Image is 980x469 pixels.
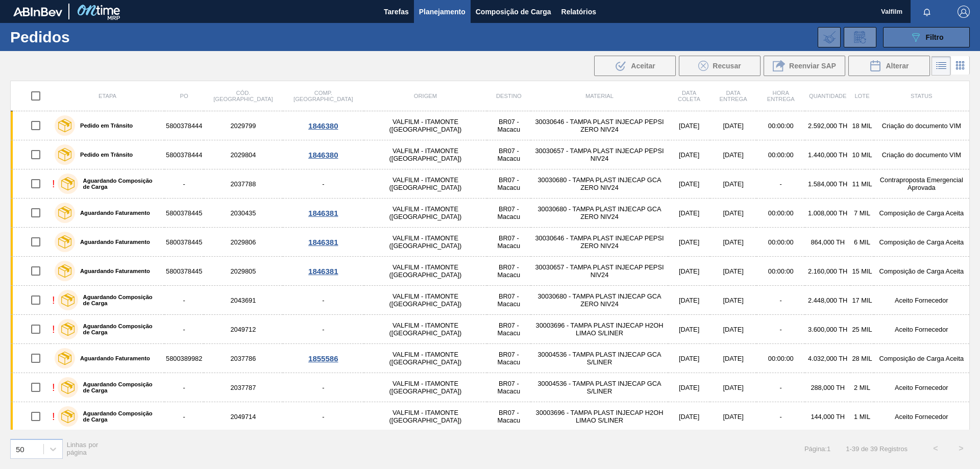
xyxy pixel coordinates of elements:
button: Notificações [911,5,943,19]
td: 28 MIL [850,344,873,373]
td: BR07 - Macacu [487,286,531,315]
td: Composição de Carga Aceita [874,199,970,228]
td: 15 MIL [850,257,873,286]
a: !Aguardando Composição de Carga-2049712-VALFILM - ITAMONTE ([GEOGRAPHIC_DATA])BR07 - Macacu300036... [11,315,970,344]
td: Aceito Fornecedor [874,373,970,402]
td: - [164,373,204,402]
td: 30030680 - TAMPA PLAST INJECAP GCA ZERO NIV24 [531,286,669,315]
td: - [283,286,364,315]
td: 864,000 TH [805,228,850,257]
td: VALFILM - ITAMONTE ([GEOGRAPHIC_DATA]) [364,373,487,402]
td: 7 MIL [850,199,873,228]
td: VALFILM - ITAMONTE ([GEOGRAPHIC_DATA]) [364,257,487,286]
span: Aceitar [631,62,655,70]
td: 5800378444 [164,111,204,140]
td: [DATE] [710,257,757,286]
td: VALFILM - ITAMONTE ([GEOGRAPHIC_DATA]) [364,402,487,431]
td: 17 MIL [850,286,873,315]
div: ! [52,382,55,393]
a: Aguardando Faturamento58003784452029805VALFILM - ITAMONTE ([GEOGRAPHIC_DATA])BR07 - Macacu3003065... [11,257,970,286]
div: Recusar [679,56,761,76]
span: Lote [854,93,869,99]
a: Aguardando Faturamento58003784452029806VALFILM - ITAMONTE ([GEOGRAPHIC_DATA])BR07 - Macacu3003064... [11,228,970,257]
td: 30030657 - TAMPA PLAST INJECAP PEPSI NIV24 [531,257,669,286]
td: VALFILM - ITAMONTE ([GEOGRAPHIC_DATA]) [364,111,487,140]
td: Contraproposta Emergencial Aprovada [874,169,970,199]
td: Composição de Carga Aceita [874,228,970,257]
span: Página : 1 [804,445,830,453]
td: Aceito Fornecedor [874,315,970,344]
span: Filtro [926,33,944,41]
td: 1 MIL [850,402,873,431]
a: Aguardando Faturamento58003899822037786VALFILM - ITAMONTE ([GEOGRAPHIC_DATA])BR07 - Macacu3000453... [11,344,970,373]
td: BR07 - Macacu [487,257,531,286]
span: Destino [496,93,522,99]
div: ! [52,294,55,306]
td: 2030435 [204,199,282,228]
a: Pedido em Trânsito58003784442029804VALFILM - ITAMONTE ([GEOGRAPHIC_DATA])BR07 - Macacu30030657 - ... [11,140,970,169]
td: BR07 - Macacu [487,111,531,140]
img: TNhmsLtSVTkK8tSr43FrP2fwEKptu5GPRR3wAAAABJRU5ErkJggg== [13,7,62,16]
span: Planejamento [419,6,465,18]
td: 30030657 - TAMPA PLAST INJECAP PEPSI NIV24 [531,140,669,169]
button: < [923,436,948,461]
td: [DATE] [710,373,757,402]
td: BR07 - Macacu [487,140,531,169]
td: 2037786 [204,344,282,373]
span: Etapa [99,93,116,99]
td: 2029804 [204,140,282,169]
td: 3.600,000 TH [805,315,850,344]
span: Composição de Carga [476,6,551,18]
span: Quantidade [809,93,846,99]
td: - [756,286,805,315]
td: 2.592,000 TH [805,111,850,140]
td: BR07 - Macacu [487,199,531,228]
span: Relatórios [561,6,596,18]
div: ! [52,178,55,190]
td: [DATE] [668,373,710,402]
td: [DATE] [710,344,757,373]
td: [DATE] [710,199,757,228]
label: Aguardando Composição de Carga [78,294,161,306]
td: 5800378444 [164,140,204,169]
a: !Aguardando Composição de Carga-2049714-VALFILM - ITAMONTE ([GEOGRAPHIC_DATA])BR07 - Macacu300036... [11,402,970,431]
div: 1846380 [284,121,362,130]
td: - [756,315,805,344]
td: 2043691 [204,286,282,315]
td: - [164,402,204,431]
td: 11 MIL [850,169,873,199]
td: Aceito Fornecedor [874,402,970,431]
button: > [948,436,974,461]
div: ! [52,411,55,423]
td: 30004536 - TAMPA PLAST INJECAP GCA S/LINER [531,373,669,402]
div: Reenviar SAP [764,56,845,76]
label: Aguardando Composição de Carga [78,381,161,393]
a: !Aguardando Composição de Carga-2043691-VALFILM - ITAMONTE ([GEOGRAPHIC_DATA])BR07 - Macacu300306... [11,286,970,315]
td: - [283,169,364,199]
td: 2029805 [204,257,282,286]
button: Filtro [883,27,970,47]
td: BR07 - Macacu [487,373,531,402]
td: VALFILM - ITAMONTE ([GEOGRAPHIC_DATA]) [364,169,487,199]
td: [DATE] [668,257,710,286]
td: 30030646 - TAMPA PLAST INJECAP PEPSI ZERO NIV24 [531,111,669,140]
a: !Aguardando Composição de Carga-2037788-VALFILM - ITAMONTE ([GEOGRAPHIC_DATA])BR07 - Macacu300306... [11,169,970,199]
td: VALFILM - ITAMONTE ([GEOGRAPHIC_DATA]) [364,286,487,315]
td: 5800378445 [164,199,204,228]
td: [DATE] [710,402,757,431]
td: Composição de Carga Aceita [874,257,970,286]
div: ! [52,324,55,335]
label: Aguardando Composição de Carga [78,178,161,190]
div: Aceitar [594,56,676,76]
td: 00:00:00 [756,344,805,373]
td: VALFILM - ITAMONTE ([GEOGRAPHIC_DATA]) [364,140,487,169]
td: VALFILM - ITAMONTE ([GEOGRAPHIC_DATA]) [364,344,487,373]
span: Status [911,93,932,99]
td: 2.160,000 TH [805,257,850,286]
td: 30004536 - TAMPA PLAST INJECAP GCA S/LINER [531,344,669,373]
span: PO [180,93,188,99]
td: VALFILM - ITAMONTE ([GEOGRAPHIC_DATA]) [364,315,487,344]
td: Composição de Carga Aceita [874,344,970,373]
div: 1846380 [284,151,362,159]
td: [DATE] [668,228,710,257]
